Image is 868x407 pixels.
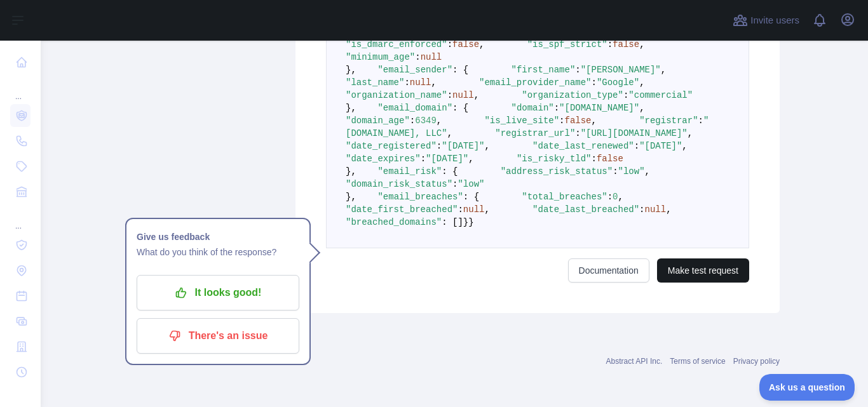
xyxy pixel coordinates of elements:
button: Make test request [657,258,749,283]
span: "commercial" [628,90,693,100]
span: , [447,128,452,138]
span: : [410,116,415,126]
p: What do you think of the response? [137,244,299,260]
h1: Give us feedback [137,229,299,244]
span: : [575,128,580,138]
span: } [468,217,473,227]
span: "domain" [511,103,553,113]
span: , [431,77,436,88]
span: : [559,116,564,126]
span: , [468,154,473,164]
span: "registrar_url" [495,128,575,138]
span: , [437,116,442,126]
span: "[DATE]" [639,141,682,151]
a: Terms of service [670,357,725,366]
span: : [607,39,613,50]
span: "email_breaches" [377,192,463,202]
span: "address_risk_status" [501,166,613,177]
span: "[PERSON_NAME]" [581,65,661,75]
span: : [437,141,442,151]
span: , [661,65,666,75]
span: "is_dmarc_enforced" [346,39,447,50]
span: , [592,116,597,126]
span: "[DOMAIN_NAME], LLC" [346,116,709,138]
span: } [463,217,468,227]
span: null [452,90,474,100]
span: : [] [442,217,463,227]
span: : [592,154,597,164]
span: , [479,39,484,50]
span: "breached_domains" [346,217,442,227]
span: "[DATE]" [426,154,468,164]
span: : [447,39,452,50]
span: "[URL][DOMAIN_NAME]" [581,128,688,138]
span: , [484,204,489,215]
span: : [458,204,463,215]
span: , [474,90,479,100]
span: : [634,141,639,151]
span: "low" [618,166,645,177]
span: : [575,65,580,75]
span: "date_last_renewed" [532,141,634,151]
span: null [421,52,442,62]
span: : [613,166,618,177]
span: }, [346,65,356,75]
a: Privacy policy [733,357,780,366]
span: : { [463,192,479,202]
span: : [554,103,559,113]
div: ... [10,206,31,231]
span: , [682,141,687,151]
span: , [484,141,489,151]
span: "registrar" [639,116,698,126]
span: , [688,128,693,138]
span: false [613,39,639,50]
span: false [452,39,479,50]
span: : [639,204,644,215]
span: : { [452,65,468,75]
a: Documentation [568,258,649,283]
span: false [597,154,623,164]
button: Invite users [730,10,802,30]
span: "[DATE]" [442,141,484,151]
span: : [592,77,597,88]
span: "email_domain" [377,103,452,113]
span: , [666,204,671,215]
span: : [452,179,458,189]
span: : [607,192,613,202]
span: "date_first_breached" [346,204,458,215]
span: "date_registered" [346,141,437,151]
span: "domain_risk_status" [346,179,452,189]
span: "date_expires" [346,154,421,164]
span: "is_risky_tld" [517,154,592,164]
span: : [623,90,628,100]
span: "Google" [597,77,639,88]
span: "first_name" [511,65,575,75]
span: : [404,77,409,88]
span: 6349 [415,116,437,126]
span: , [645,166,650,177]
span: : { [442,166,458,177]
span: "low" [458,179,484,189]
span: "last_name" [346,77,404,88]
span: null [410,77,431,88]
span: , [639,39,644,50]
span: "email_risk" [377,166,442,177]
span: , [618,192,623,202]
span: }, [346,192,356,202]
iframe: Toggle Customer Support [759,374,855,401]
span: "organization_name" [346,90,447,100]
span: "domain_age" [346,116,410,126]
span: : [447,90,452,100]
span: Invite users [750,13,799,28]
span: : { [452,103,468,113]
span: "email_sender" [377,65,452,75]
span: , [639,103,644,113]
span: : [415,52,420,62]
span: null [463,204,485,215]
span: "total_breaches" [522,192,607,202]
span: }, [346,103,356,113]
span: null [645,204,667,215]
span: "minimum_age" [346,52,415,62]
a: Abstract API Inc. [606,357,663,366]
span: "is_spf_strict" [527,39,607,50]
